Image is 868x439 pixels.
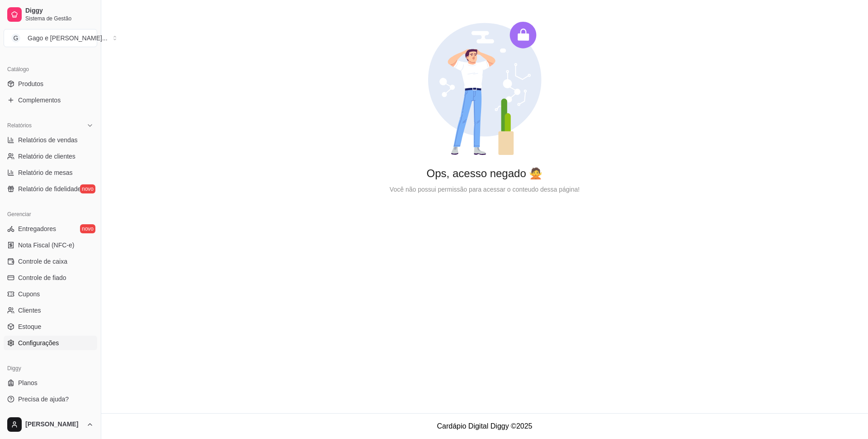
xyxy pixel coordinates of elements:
a: Clientes [4,303,97,318]
div: Diggy [4,361,97,376]
span: Estoque [18,322,41,331]
span: [PERSON_NAME] [25,420,83,429]
a: DiggySistema de Gestão [4,4,97,25]
a: Configurações [4,336,97,350]
a: Controle de fiado [4,270,97,285]
span: Produtos [18,79,43,88]
div: Catálogo [4,62,97,77]
a: Relatório de clientes [4,149,97,164]
a: Precisa de ajuda? [4,392,97,406]
a: Planos [4,376,97,390]
span: Relatórios de vendas [18,135,78,145]
a: Nota Fiscal (NFC-e) [4,238,97,252]
a: Controle de caixa [4,254,97,269]
span: Diggy [25,7,94,15]
span: Entregadores [18,224,56,233]
a: Complementos [4,93,97,107]
footer: Cardápio Digital Diggy © 2025 [101,413,868,439]
span: Complementos [18,96,61,105]
div: Você não possui permissão para acessar o conteudo dessa página! [116,184,854,194]
div: Gago e [PERSON_NAME] ... [28,34,108,43]
span: Controle de caixa [18,257,67,266]
span: Sistema de Gestão [25,15,94,22]
a: Cupons [4,287,97,301]
span: Relatório de clientes [18,152,75,161]
span: Nota Fiscal (NFC-e) [18,241,74,250]
span: Relatório de mesas [18,168,73,177]
span: Configurações [18,338,59,347]
button: Select a team [4,29,97,47]
a: Entregadoresnovo [4,222,97,236]
span: Cupons [18,289,40,299]
a: Relatórios de vendas [4,133,97,147]
div: Ops, acesso negado 🙅 [116,166,854,181]
span: G [11,34,20,43]
a: Estoque [4,319,97,334]
a: Relatório de mesas [4,165,97,180]
span: Planos [18,378,38,387]
a: Relatório de fidelidadenovo [4,182,97,196]
span: Clientes [18,306,41,315]
span: Controle de fiado [18,273,66,282]
span: Precisa de ajuda? [18,395,69,404]
span: Relatórios [7,122,32,129]
div: Gerenciar [4,207,97,222]
span: Relatório de fidelidade [18,184,81,193]
button: [PERSON_NAME] [4,414,97,435]
a: Produtos [4,77,97,91]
